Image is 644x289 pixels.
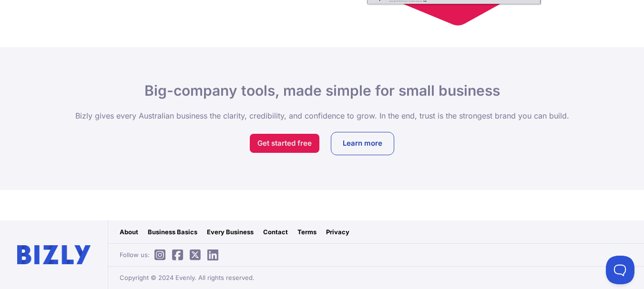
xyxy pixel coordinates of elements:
[148,227,197,237] a: Business Basics
[120,250,223,259] span: Follow us:
[207,227,254,237] a: Every Business
[120,227,138,237] a: About
[59,110,585,121] p: Bizly gives every Australian business the clarity, credibility, and confidence to grow. In the en...
[606,256,634,284] iframe: Toggle Customer Support
[297,227,317,237] a: Terms
[59,82,585,99] h1: Big-company tools, made simple for small business
[331,132,394,155] a: Learn more
[250,134,319,153] a: Get started free
[263,227,288,237] a: Contact
[326,227,349,237] a: Privacy
[120,273,255,282] span: Copyright © 2024 Evenly. All rights reserved.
